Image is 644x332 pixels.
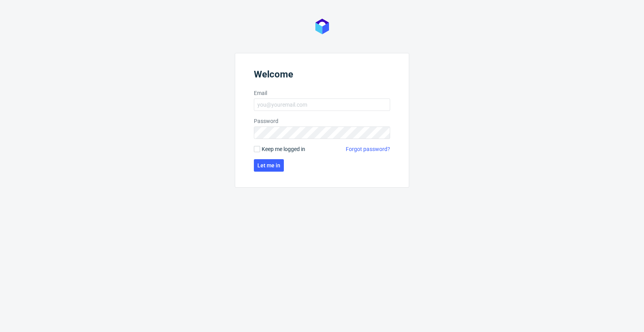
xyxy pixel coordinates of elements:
header: Welcome [254,69,390,83]
input: you@youremail.com [254,98,390,111]
a: Forgot password? [346,145,390,153]
button: Let me in [254,159,284,172]
label: Password [254,117,390,125]
label: Email [254,89,390,97]
span: Let me in [257,163,280,168]
span: Keep me logged in [262,145,305,153]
